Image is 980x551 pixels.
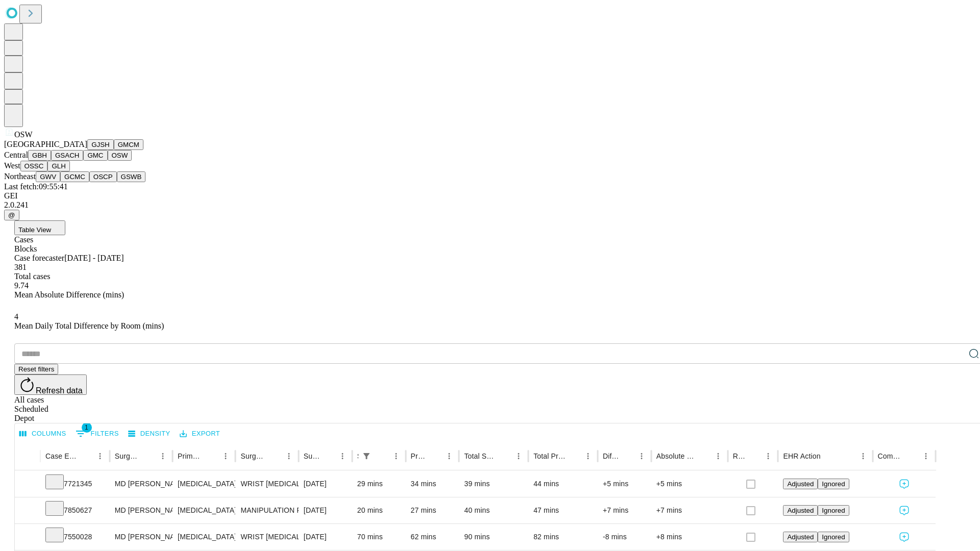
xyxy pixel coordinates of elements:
button: Menu [218,449,233,463]
span: Adjusted [787,533,814,541]
span: Adjusted [787,507,814,514]
span: West [4,161,20,170]
button: OSSC [20,161,48,171]
div: Surgery Date [304,452,320,460]
div: GEI [4,191,976,201]
button: Sort [79,449,93,463]
div: [MEDICAL_DATA] [178,471,230,497]
div: Predicted In Room Duration [411,452,427,460]
div: Comments [878,452,903,460]
button: Density [126,426,173,442]
div: Scheduled In Room Duration [357,452,358,460]
button: Sort [822,449,836,463]
button: Expand [20,502,35,520]
button: Menu [282,449,296,463]
div: Absolute Difference [656,452,696,460]
div: [MEDICAL_DATA] [178,524,230,550]
span: OSW [14,130,33,139]
button: Sort [321,449,335,463]
button: Sort [620,449,634,463]
button: Adjusted [783,532,818,542]
button: Sort [267,449,282,463]
div: [DATE] [304,497,347,523]
button: GBH [28,150,51,161]
button: Menu [856,449,870,463]
button: Expand [20,475,35,493]
span: Refresh data [36,386,83,395]
button: OSCP [89,171,117,182]
span: 1 [82,422,92,433]
div: 2.0.241 [4,201,976,210]
div: Surgeon Name [115,452,140,460]
span: Mean Absolute Difference (mins) [14,290,124,299]
div: Surgery Name [240,452,266,460]
span: [DATE] - [DATE] [64,254,124,262]
span: Case forecaster [14,254,64,262]
button: GCMC [60,171,89,182]
div: +5 mins [603,471,646,497]
div: 62 mins [411,524,454,550]
div: 7721345 [45,471,105,497]
div: 39 mins [464,471,523,497]
div: 47 mins [533,497,593,523]
button: Sort [567,449,581,463]
div: MANIPULATION FINGER JOINT UNDER ANESTHESIA [240,497,293,523]
button: Sort [904,449,919,463]
button: GMCM [114,139,143,150]
div: [MEDICAL_DATA] [178,497,230,523]
button: Menu [156,449,170,463]
div: EHR Action [783,452,820,460]
span: Last fetch: 09:55:41 [4,182,68,191]
button: Menu [335,449,350,463]
button: GSWB [117,171,146,182]
div: Total Scheduled Duration [464,452,496,460]
div: Difference [603,452,619,460]
div: 7550028 [45,524,105,550]
span: Ignored [822,533,845,541]
button: Sort [697,449,711,463]
button: Menu [711,449,725,463]
span: Table View [18,226,51,234]
button: Sort [497,449,511,463]
button: Ignored [818,479,849,489]
div: [DATE] [304,471,347,497]
button: Show filters [359,449,374,463]
div: +7 mins [603,497,646,523]
button: Expand [20,529,35,546]
button: Sort [428,449,442,463]
button: Table View [14,220,65,235]
span: Adjusted [787,480,814,488]
div: Primary Service [178,452,203,460]
div: Total Predicted Duration [533,452,566,460]
button: GWV [36,171,60,182]
button: Menu [93,449,107,463]
button: @ [4,210,19,220]
span: [GEOGRAPHIC_DATA] [4,140,87,148]
button: Sort [141,449,156,463]
span: 4 [14,312,18,321]
div: 82 mins [533,524,593,550]
div: Case Epic Id [45,452,78,460]
button: GMC [83,150,107,161]
div: MD [PERSON_NAME] [115,524,167,550]
button: OSW [108,150,132,161]
div: +8 mins [656,524,723,550]
button: Menu [389,449,403,463]
span: Mean Daily Total Difference by Room (mins) [14,321,164,330]
button: Menu [442,449,456,463]
div: 44 mins [533,471,593,497]
div: 34 mins [411,471,454,497]
button: GSACH [51,150,83,161]
div: WRIST [MEDICAL_DATA] SURGERY RELEASE TRANSVERSE [MEDICAL_DATA] LIGAMENT [240,471,293,497]
button: GLH [47,161,69,171]
button: Menu [511,449,526,463]
button: Sort [375,449,389,463]
button: Menu [581,449,595,463]
button: Ignored [818,505,849,516]
button: Reset filters [14,364,58,374]
div: [DATE] [304,524,347,550]
div: 70 mins [357,524,401,550]
button: Select columns [17,426,69,442]
div: 20 mins [357,497,401,523]
button: Ignored [818,532,849,542]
